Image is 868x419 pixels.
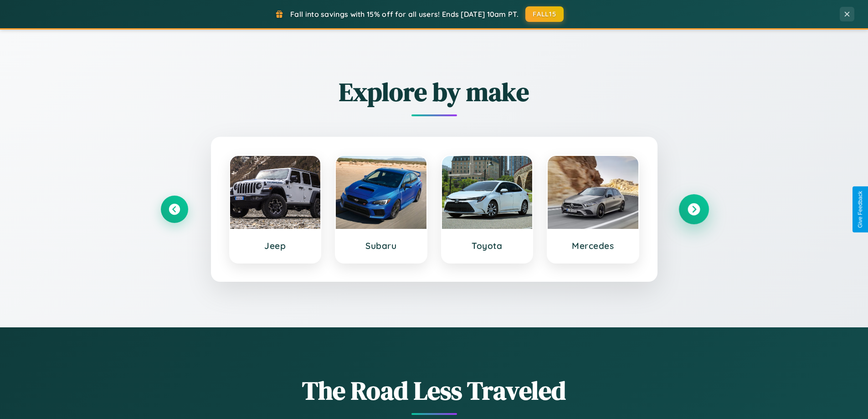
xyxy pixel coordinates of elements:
[161,373,708,408] h1: The Road Less Traveled
[525,6,564,22] button: FALL15
[239,240,312,251] h3: Jeep
[857,191,863,228] div: Give Feedback
[161,74,708,109] h2: Explore by make
[290,10,519,19] span: Fall into savings with 15% off for all users! Ends [DATE] 10am PT.
[451,240,524,251] h3: Toyota
[345,240,417,251] h3: Subaru
[557,240,629,251] h3: Mercedes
